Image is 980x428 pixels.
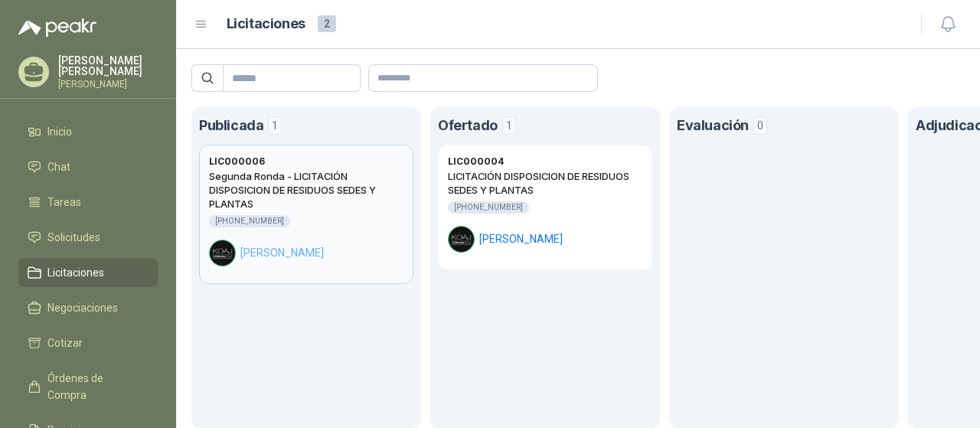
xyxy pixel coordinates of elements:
span: Cotizar [47,335,83,351]
span: 1 [268,116,282,135]
img: Logo peakr [18,18,96,37]
span: 0 [753,116,767,135]
span: Inicio [47,123,72,140]
p: [PERSON_NAME] [58,80,158,89]
span: Chat [47,158,70,175]
span: 2 [318,15,336,32]
img: Company Logo [210,240,235,266]
span: Solicitudes [47,229,100,246]
a: LIC000006Segunda Ronda - LICITACIÓN DISPOSICION DE RESIDUOS SEDES Y PLANTAS[PHONE_NUMBER]Company ... [199,145,413,284]
h3: LIC000004 [448,155,504,169]
div: [PHONE_NUMBER] [209,215,290,227]
div: [PHONE_NUMBER] [448,201,529,214]
a: Solicitudes [18,223,158,252]
span: Tareas [47,194,81,211]
a: Chat [18,152,158,181]
a: LIC000004LICITACIÓN DISPOSICION DE RESIDUOS SEDES Y PLANTAS[PHONE_NUMBER]Company Logo[PERSON_NAME] [438,145,652,270]
a: Tareas [18,188,158,217]
span: Licitaciones [47,264,104,281]
a: Cotizar [18,328,158,358]
span: [PERSON_NAME] [240,244,324,261]
a: Negociaciones [18,293,158,322]
span: Negociaciones [47,299,118,316]
h1: Evaluación [677,115,749,137]
span: Órdenes de Compra [47,370,143,403]
img: Company Logo [449,227,474,252]
h1: Licitaciones [227,13,305,35]
span: 1 [502,116,516,135]
h3: LIC000006 [209,155,265,169]
a: Órdenes de Compra [18,364,158,410]
span: [PERSON_NAME] [479,230,563,247]
a: Inicio [18,117,158,146]
h2: Segunda Ronda - LICITACIÓN DISPOSICION DE RESIDUOS SEDES Y PLANTAS [209,169,403,211]
h2: LICITACIÓN DISPOSICION DE RESIDUOS SEDES Y PLANTAS [448,169,642,197]
p: [PERSON_NAME] [PERSON_NAME] [58,55,158,77]
h1: Publicada [199,115,263,137]
h1: Ofertado [438,115,498,137]
a: Licitaciones [18,258,158,287]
